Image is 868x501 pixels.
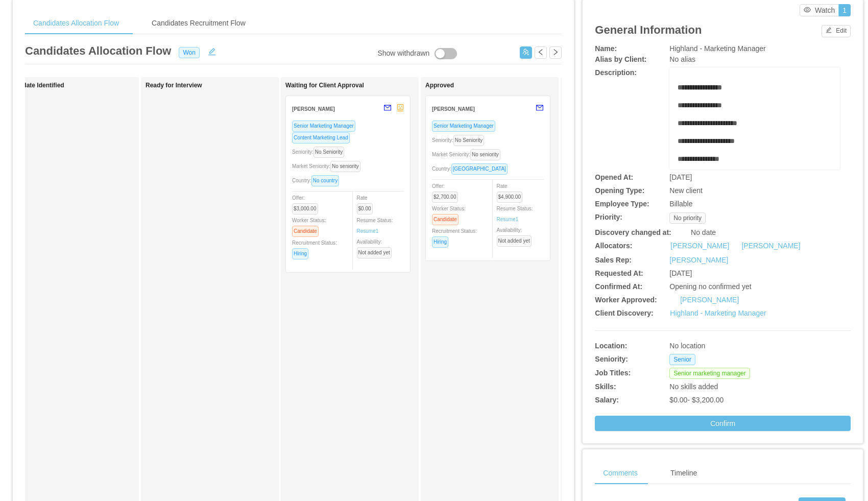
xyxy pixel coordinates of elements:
[204,45,220,56] button: icon: edit
[595,396,619,404] b: Salary:
[669,55,695,63] span: No alias
[595,342,627,350] b: Location:
[292,121,355,132] span: Senior Marketing Manager
[25,12,127,35] div: Candidates Allocation Flow
[311,175,339,186] span: No country
[357,218,393,234] span: Resume Status:
[497,235,532,247] span: Not added yet
[822,25,851,37] button: icon: editEdit
[432,152,504,157] span: Market Seniority:
[595,282,642,291] b: Confirmed At:
[595,242,632,250] b: Allocators:
[432,137,488,143] span: Seniority:
[520,46,532,59] button: icon: usergroup-add
[292,195,322,211] span: Offer:
[497,227,536,244] span: Availability:
[292,106,335,112] strong: [PERSON_NAME]
[357,247,392,258] span: Not added yet
[470,149,500,160] span: No seniority
[669,341,797,351] div: No location
[432,236,448,248] span: Hiring
[535,46,547,59] button: icon: left
[292,178,343,183] span: Country:
[292,163,365,169] span: Market Seniority:
[292,132,350,144] span: Content Marketing Lead
[292,248,308,259] span: Hiring
[357,195,377,211] span: Rate
[432,121,495,132] span: Senior Marketing Manager
[662,462,705,485] div: Timeline
[669,269,692,277] span: [DATE]
[595,21,702,38] article: General Information
[595,228,671,236] b: Discovery changed at:
[377,48,429,59] div: Show withdrawn
[669,173,692,181] span: [DATE]
[691,228,716,236] span: No date
[357,227,379,235] a: Resume1
[595,213,622,221] b: Priority:
[800,4,839,16] button: icon: eyeWatch
[497,216,519,223] a: Resume1
[669,282,751,291] span: Opening no confirmed yet
[285,82,428,89] h1: Waiting for Client Approval
[741,241,800,251] a: [PERSON_NAME]
[25,42,171,59] article: Candidates Allocation Flow
[497,206,533,222] span: Resume Status:
[670,309,766,317] a: Highland - Marketing Manager
[432,106,475,112] strong: [PERSON_NAME]
[432,206,466,222] span: Worker Status:
[357,239,396,255] span: Availability:
[595,269,643,277] b: Requested At:
[6,82,149,89] h1: Candidate Identified
[330,161,360,172] span: No seniority
[669,67,840,170] div: rdw-wrapper
[595,256,632,264] b: Sales Rep:
[425,82,568,89] h1: Approved
[432,228,477,245] span: Recruitment Status:
[669,368,750,379] span: Senior marketing manager
[595,68,637,77] b: Description:
[549,46,562,59] button: icon: right
[497,192,523,203] span: $4,900.00
[143,12,254,35] div: Candidates Recruitment Flow
[669,256,728,264] a: [PERSON_NAME]
[292,203,318,214] span: $3,000.00
[595,173,633,181] b: Opened At:
[595,200,649,208] b: Employee Type:
[678,82,832,184] div: rdw-editor
[595,296,657,304] b: Worker Approved:
[531,100,544,116] button: mail
[595,355,628,363] b: Seniority:
[292,240,337,256] span: Recruitment Status:
[451,163,508,175] span: [GEOGRAPHIC_DATA]
[497,183,527,200] span: Rate
[670,241,729,251] a: [PERSON_NAME]
[453,135,484,146] span: No Seniority
[669,354,695,365] span: Senior
[432,192,458,203] span: $2,700.00
[146,82,288,89] h1: Ready for Interview
[669,383,718,391] span: No skills added
[595,383,616,391] b: Skills:
[595,55,646,63] b: Alias by Client:
[595,462,646,485] div: Comments
[669,396,724,404] span: $0.00 - $3,200.00
[595,186,644,195] b: Opening Type:
[179,47,199,58] span: Won
[432,214,459,225] span: Candidate
[378,100,392,116] button: mail
[595,44,617,53] b: Name:
[595,369,631,377] b: Job Titles:
[397,104,404,111] span: robot
[669,44,765,53] span: Highland - Marketing Manager
[432,166,512,172] span: Country:
[838,4,851,16] button: 1
[357,203,373,214] span: $0.00
[669,186,703,195] span: New client
[292,226,319,237] span: Candidate
[680,296,739,304] a: [PERSON_NAME]
[669,212,706,224] span: No priority
[595,309,653,317] b: Client Discovery:
[292,218,326,234] span: Worker Status:
[432,183,462,200] span: Offer:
